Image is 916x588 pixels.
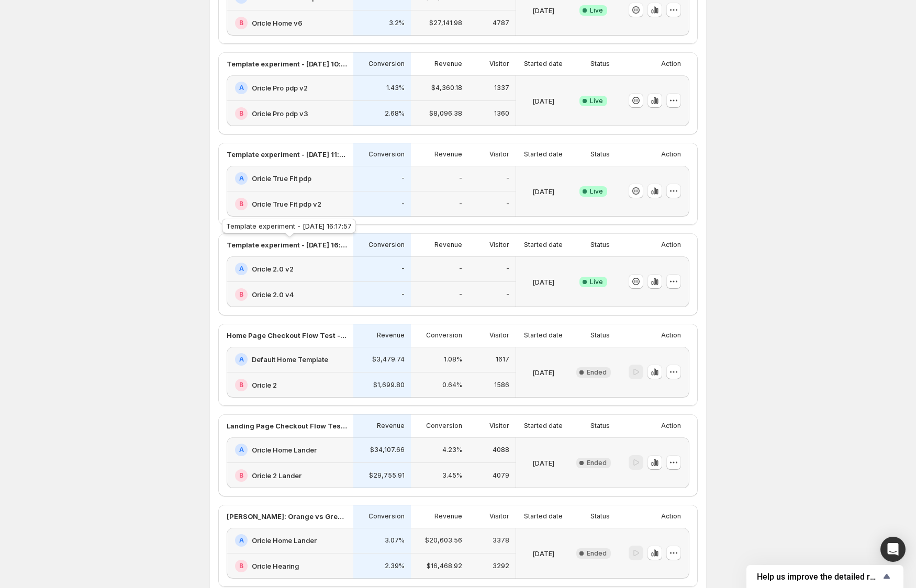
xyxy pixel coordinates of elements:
p: Status [590,241,610,249]
h2: Oricle Pro pdp v3 [252,108,308,119]
p: [DATE] [532,96,554,106]
p: - [459,265,462,273]
h2: A [239,536,244,545]
h2: B [239,290,243,299]
p: Started date [524,241,563,249]
p: Conversion [426,331,462,340]
h2: Oricle Home Lander [252,535,317,546]
p: 1337 [494,84,509,92]
h2: A [239,446,244,454]
p: Visitor [489,512,509,521]
p: $16,468.92 [427,562,462,570]
h2: Oricle 2 Lander [252,470,301,481]
p: Template experiment - [DATE] 10:21:12 [227,59,347,69]
p: - [459,200,462,208]
p: - [506,200,509,208]
button: Show survey - Help us improve the detailed report for A/B campaigns [757,570,893,583]
p: - [506,265,509,273]
p: Revenue [377,422,405,430]
p: Landing Page Checkout Flow Test - [DATE] 14:50:52 [227,421,347,431]
p: - [401,265,405,273]
p: 4088 [493,446,509,454]
span: Live [590,97,603,105]
h2: Oricle 2.0 v4 [252,289,294,300]
p: [DATE] [532,458,554,468]
p: [DATE] [532,5,554,16]
p: - [401,174,405,183]
span: Ended [587,368,607,377]
span: Live [590,278,603,286]
h2: A [239,265,244,273]
p: Action [661,512,681,521]
p: Started date [524,331,563,340]
p: Started date [524,512,563,521]
p: 2.68% [385,109,405,118]
h2: B [239,562,243,570]
p: Action [661,241,681,249]
p: Action [661,150,681,159]
p: Conversion [368,60,405,68]
p: [PERSON_NAME]: Orange vs Green CTA Test [227,511,347,522]
h2: B [239,19,243,27]
p: Template experiment - [DATE] 11:59:18 [227,149,347,160]
p: Visitor [489,331,509,340]
p: Conversion [426,422,462,430]
p: $29,755.91 [369,471,405,480]
p: - [401,200,405,208]
p: 1360 [494,109,509,118]
p: Action [661,422,681,430]
h2: Oricle Home v6 [252,18,303,28]
p: 3292 [493,562,509,570]
p: Conversion [368,512,405,521]
span: Ended [587,459,607,467]
p: 1.43% [386,84,405,92]
p: [DATE] [532,548,554,559]
p: Visitor [489,60,509,68]
p: 4079 [493,471,509,480]
p: Started date [524,60,563,68]
p: $27,141.98 [429,19,462,27]
p: $1,699.80 [373,381,405,389]
p: $3,479.74 [372,355,405,364]
h2: Oricle Hearing [252,561,299,571]
p: - [506,174,509,183]
p: Visitor [489,241,509,249]
h2: A [239,84,244,92]
p: Status [590,331,610,340]
p: 4.23% [442,446,462,454]
p: [DATE] [532,277,554,287]
p: $8,096.38 [429,109,462,118]
p: 3.2% [389,19,405,27]
h2: B [239,471,243,480]
p: 1617 [496,355,509,364]
p: Status [590,60,610,68]
h2: Oricle Pro pdp v2 [252,83,308,93]
p: Action [661,60,681,68]
div: Open Intercom Messenger [880,537,906,562]
p: $20,603.56 [425,536,462,545]
p: Template experiment - [DATE] 16:17:57 [227,240,347,250]
p: 3378 [493,536,509,545]
p: Revenue [377,331,405,340]
p: 2.39% [385,562,405,570]
p: Visitor [489,422,509,430]
p: Revenue [434,241,462,249]
span: Ended [587,549,607,558]
p: - [459,290,462,299]
p: Status [590,422,610,430]
h2: A [239,355,244,364]
h2: B [239,109,243,118]
p: $34,107.66 [370,446,405,454]
p: Revenue [434,512,462,521]
p: Conversion [368,150,405,159]
p: Started date [524,422,563,430]
p: [DATE] [532,367,554,378]
h2: Default Home Template [252,354,328,365]
p: - [459,174,462,183]
p: 1.08% [444,355,462,364]
p: 1586 [494,381,509,389]
h2: Oricle 2.0 v2 [252,264,294,274]
p: Started date [524,150,563,159]
p: Status [590,150,610,159]
h2: Oricle True Fit pdp v2 [252,199,321,209]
